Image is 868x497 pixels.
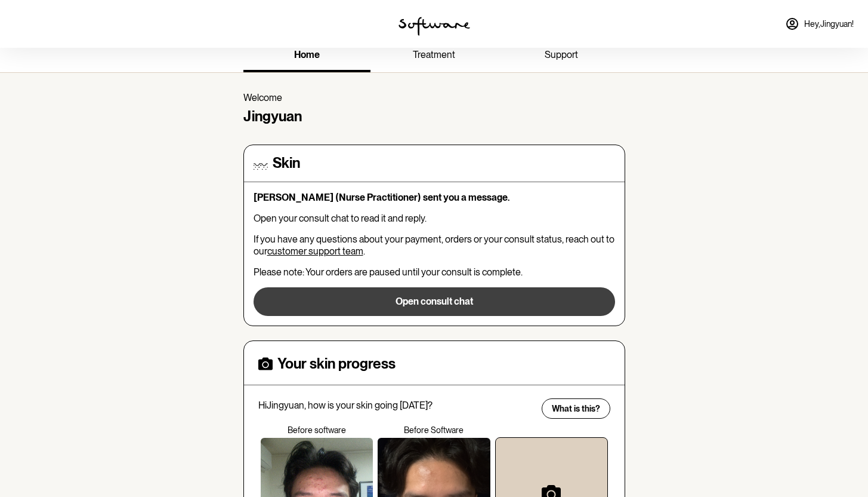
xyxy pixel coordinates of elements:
button: What is this? [542,398,610,419]
p: Hi Jingyuan , how is your skin going [DATE]? [258,400,534,411]
p: [PERSON_NAME] (Nurse Practitioner) sent you a message. [254,192,615,203]
p: Before Software [375,425,493,435]
p: Open your consult chat to read it and reply. [254,213,615,224]
a: home [243,39,370,72]
a: treatment [370,39,498,72]
p: If you have any questions about your payment, orders or your consult status, reach out to our . [254,234,615,256]
p: Please note: Your orders are paused until your consult is complete. [254,266,615,278]
span: home [294,49,320,60]
a: support [498,39,625,72]
h4: Skin [273,155,300,172]
button: Open consult chat [254,287,615,316]
img: software logo [399,17,470,36]
a: Hey,Jingyuan! [778,10,861,38]
a: customer support team [267,246,363,257]
span: support [545,49,578,60]
h4: Jingyuan [243,108,625,125]
p: Before software [258,425,376,435]
h4: Your skin progress [277,355,396,373]
span: treatment [413,49,455,60]
span: What is this? [552,404,600,414]
p: Welcome [243,92,625,103]
span: Hey, Jingyuan ! [804,19,854,29]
